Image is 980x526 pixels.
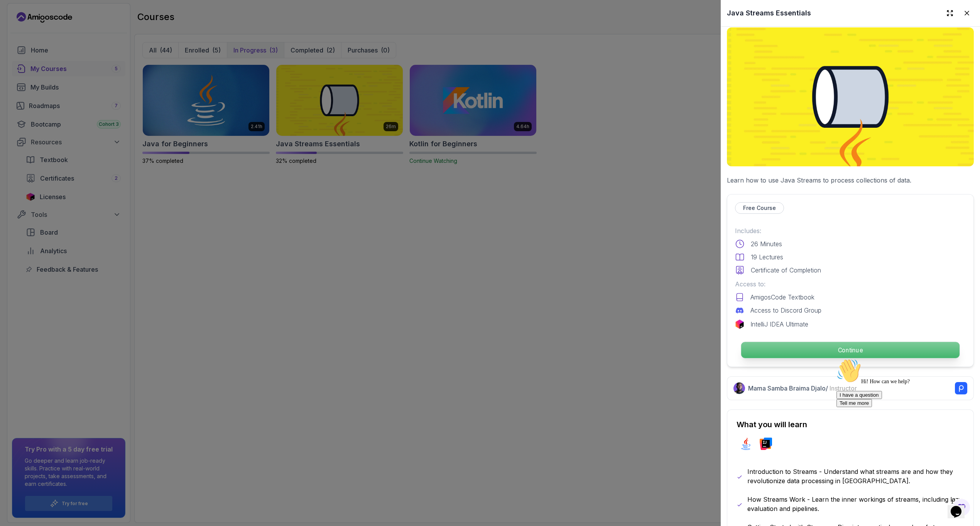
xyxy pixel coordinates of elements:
[760,438,772,450] img: intellij logo
[750,320,808,329] p: IntelliJ IDEA Ultimate
[741,342,960,359] button: Continue
[740,438,752,450] img: java logo
[733,382,745,394] img: Nelson Djalo
[751,252,783,262] p: 19 Lectures
[727,27,974,166] img: java-streams-essentials_thumbnail
[747,467,964,485] p: Introduction to Streams - Understand what streams are and how they revolutionize data processing ...
[735,226,966,235] p: Includes:
[751,239,782,249] p: 26 Minutes
[943,6,957,20] button: Expand drawer
[735,320,744,329] img: jetbrains logo
[727,8,811,19] h2: Java Streams Essentials
[735,279,966,289] p: Access to:
[743,204,776,212] p: Free Course
[3,3,142,52] div: 👋Hi! How can we help?I have a questionTell me more
[747,495,964,513] p: How Streams Work - Learn the inner workings of streams, including lazy evaluation and pipelines.
[751,266,821,275] p: Certificate of Completion
[3,3,28,28] img: :wave:
[833,355,972,491] iframe: chat widget
[727,176,974,185] p: Learn how to use Java Streams to process collections of data.
[3,36,49,44] button: I have a question
[741,342,960,358] p: Continue
[737,419,964,430] h2: What you will learn
[750,293,814,302] p: AmigosCode Textbook
[830,384,857,392] span: Instructor
[3,44,39,52] button: Tell me more
[3,23,76,29] span: Hi! How can we help?
[748,384,857,393] p: Mama Samba Braima Djalo /
[750,306,821,315] p: Access to Discord Group
[948,495,972,518] iframe: chat widget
